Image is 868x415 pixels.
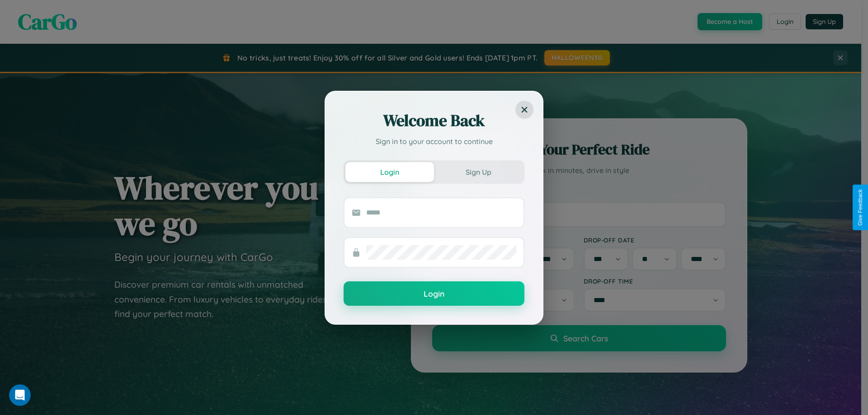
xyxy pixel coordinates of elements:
[344,110,524,131] h2: Welcome Back
[344,136,524,147] p: Sign in to your account to continue
[857,189,863,226] div: Give Feedback
[345,162,434,182] button: Login
[434,162,523,182] button: Sign Up
[9,384,31,406] iframe: Intercom live chat
[344,281,524,306] button: Login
